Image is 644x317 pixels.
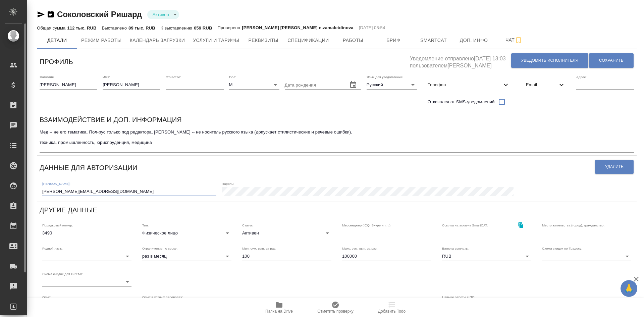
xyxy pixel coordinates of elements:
[142,295,183,299] label: Опыт в устных переводах:
[42,182,70,185] label: [PERSON_NAME]:
[102,25,129,31] p: Выставлено
[428,82,502,88] span: Телефон
[576,75,587,78] label: Адрес:
[41,36,73,45] span: Детали
[265,309,293,314] span: Папка на Drive
[166,75,181,78] label: Отчество:
[37,10,45,18] button: Скопировать ссылку для ЯМессенджера
[317,309,353,314] span: Отметить проверку
[542,224,604,227] label: Место жительства (город), гражданство:
[194,25,212,31] p: 659 RUB
[57,10,142,19] a: Соколовский Ришард
[337,36,369,45] span: Работы
[595,160,634,174] button: Удалить
[42,295,52,299] label: Опыт:
[498,36,530,44] span: Чат
[242,247,276,250] label: Мин. сум. вып. за раз:
[377,36,410,45] span: Бриф
[378,309,406,314] span: Добавить Todo
[242,224,254,227] label: Статус:
[515,36,523,44] svg: Подписаться
[247,36,279,45] span: Реквизиты
[222,182,234,185] label: Пароль:
[151,12,171,17] button: Активен
[428,99,495,105] span: Отказался от SMS-уведомлений
[40,56,73,67] h6: Профиль
[367,80,417,90] div: Русский
[623,281,635,296] span: 🙏
[67,25,96,31] p: 112 тыс. RUB
[40,75,55,78] label: Фамилия:
[42,272,84,276] label: Схема скидок для GPEMT:
[442,224,488,227] label: Ссылка на аккаунт SmartCAT:
[442,295,476,299] label: Навыки работы с ПО:
[442,247,469,250] label: Валюта выплаты:
[514,218,528,232] button: Скопировать ссылку
[342,224,391,227] label: Мессенджер (ICQ, Skype и т.п.):
[442,252,531,261] div: RUB
[542,247,582,250] label: Схема скидок по Традосу:
[410,52,511,69] h5: Уведомление отправлено [DATE] 13:03 пользователем [PERSON_NAME]
[526,82,557,88] span: Email
[142,252,231,261] div: раз в месяц
[40,205,97,215] h6: Другие данные
[81,36,122,45] span: Режим работы
[242,228,331,238] div: Активен
[589,53,634,68] button: Сохранить
[458,36,490,45] span: Доп. инфо
[599,58,624,63] span: Сохранить
[142,228,231,238] div: Физическое лицо
[147,10,179,19] div: Активен
[142,224,149,227] label: Тип:
[621,280,637,297] button: 🙏
[605,164,624,170] span: Удалить
[42,224,73,227] label: Порядковый номер:
[367,75,404,78] label: Язык для уведомлений:
[193,36,239,45] span: Услуги и тарифы
[242,24,353,31] p: [PERSON_NAME] [PERSON_NAME] n.zamaletdinova
[103,75,110,78] label: Имя:
[47,10,55,18] button: Скопировать ссылку
[251,298,307,317] button: Папка на Drive
[40,114,182,125] h6: Взаимодействие и доп. информация
[42,247,63,250] label: Родной язык:
[287,36,329,45] span: Спецификации
[307,298,364,317] button: Отметить проверку
[418,36,450,45] span: Smartcat
[161,25,194,31] p: К выставлению
[142,247,177,250] label: Ограничение по сроку:
[422,77,515,92] div: Телефон
[40,162,137,173] h6: Данные для авторизации
[521,58,578,63] span: Уведомить исполнителя
[359,24,385,31] p: [DATE] 08:54
[342,247,378,250] label: Макс. сум. вып. за раз:
[40,129,634,150] textarea: Мед -- не его тематика. Пол-рус только под редактора, [PERSON_NAME] -- не носитель русского языка...
[128,25,155,31] p: 89 тыс. RUB
[130,36,185,45] span: Календарь загрузки
[217,24,242,31] p: Проверено
[229,75,236,78] label: Пол:
[229,80,279,90] div: М
[511,53,588,68] button: Уведомить исполнителя
[37,25,67,31] p: Общая сумма
[521,77,571,92] div: Email
[364,298,420,317] button: Добавить Todo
